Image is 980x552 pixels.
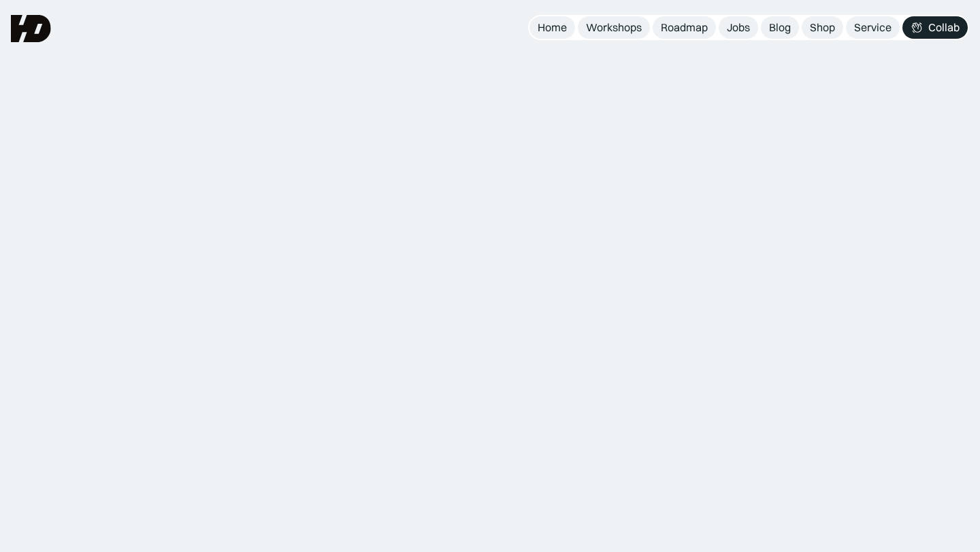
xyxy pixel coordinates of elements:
a: Collab [902,16,968,39]
div: Home [538,20,567,35]
a: Shop [802,16,843,39]
a: Roadmap [653,16,716,39]
a: Service [846,16,900,39]
div: Collab [928,20,960,35]
div: Jobs [727,20,750,35]
a: Home [529,16,575,39]
div: Shop [810,20,835,35]
a: Blog [761,16,799,39]
div: Roadmap [661,20,708,35]
a: Jobs [719,16,758,39]
div: Blog [769,20,791,35]
div: Service [854,20,892,35]
div: Workshops [586,20,642,35]
a: Workshops [578,16,650,39]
